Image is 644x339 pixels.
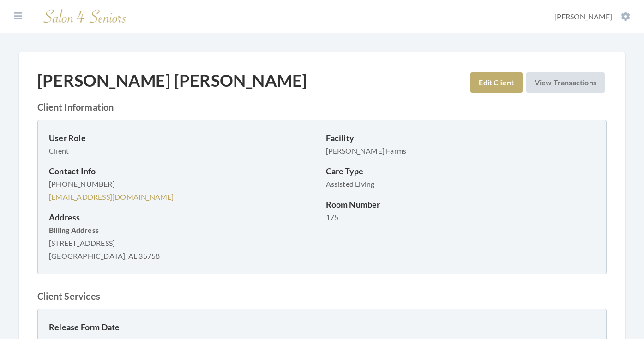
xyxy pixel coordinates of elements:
[326,178,596,190] p: Assisted Living
[326,211,596,224] p: 175
[49,192,174,201] a: [EMAIL_ADDRESS][DOMAIN_NAME]
[37,101,607,113] h2: Client Information
[49,144,319,157] p: Client
[470,72,522,93] a: Edit Client
[49,131,319,144] p: User Role
[49,224,319,262] p: [STREET_ADDRESS] [GEOGRAPHIC_DATA], AL 35758
[49,179,115,188] span: [PHONE_NUMBER]
[326,131,596,144] p: Facility
[39,6,131,27] img: Salon 4 Seniors
[49,211,319,224] p: Address
[49,321,319,333] p: Release Form Date
[552,12,633,22] button: [PERSON_NAME]
[326,165,596,178] p: Care Type
[554,12,612,21] span: [PERSON_NAME]
[37,291,607,302] h2: Client Services
[526,72,605,93] a: View Transactions
[37,71,307,90] h1: [PERSON_NAME] [PERSON_NAME]
[326,144,596,157] p: [PERSON_NAME] Farms
[49,226,99,234] strong: Billing Address
[326,198,596,211] p: Room Number
[49,165,319,178] p: Contact Info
